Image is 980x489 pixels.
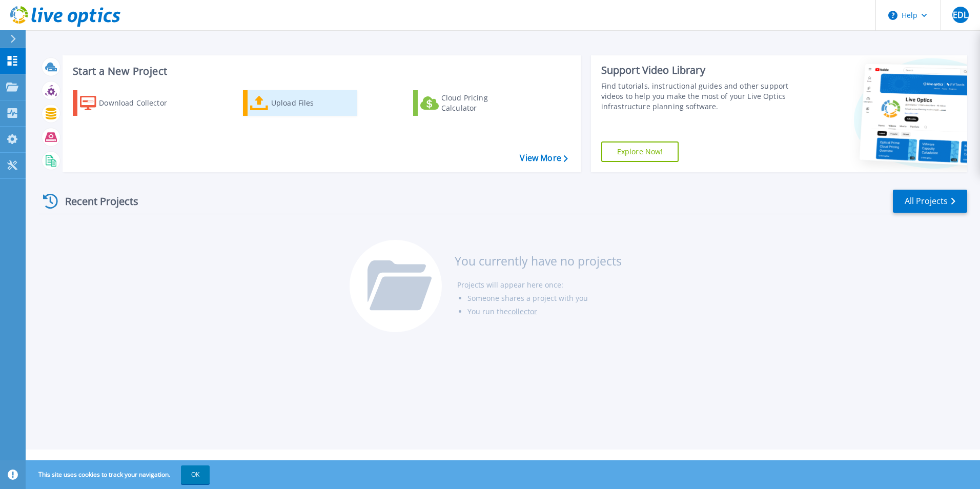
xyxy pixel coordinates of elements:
div: Upload Files [271,93,353,113]
span: This site uses cookies to track your navigation. [28,465,210,484]
h3: Start a New Project [73,66,567,77]
div: Support Video Library [601,64,793,77]
a: Upload Files [243,90,357,116]
li: Projects will appear here once: [457,278,622,292]
a: collector [508,307,537,316]
li: You run the [467,305,622,318]
a: Cloud Pricing Calculator [413,90,527,116]
div: Cloud Pricing Calculator [441,93,523,113]
div: Recent Projects [39,189,152,214]
a: All Projects [893,190,967,213]
button: OK [181,465,210,484]
li: Someone shares a project with you [467,292,622,305]
div: Download Collector [99,93,181,113]
a: View More [520,153,567,163]
h3: You currently have no projects [455,255,622,267]
div: Find tutorials, instructional guides and other support videos to help you make the most of your L... [601,81,793,112]
span: EDL [953,11,968,19]
a: Explore Now! [601,141,679,162]
a: Download Collector [73,90,187,116]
